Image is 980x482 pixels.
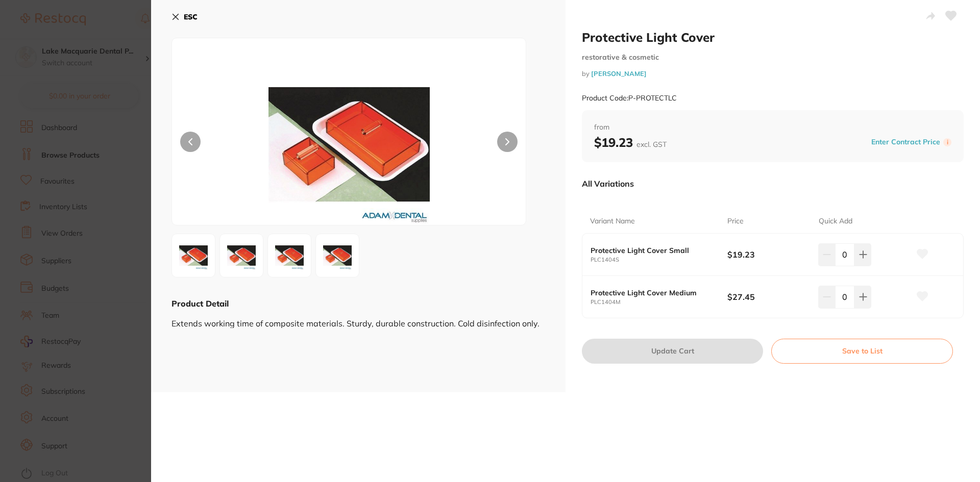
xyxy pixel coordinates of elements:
[594,122,951,133] span: from
[582,70,964,78] small: by
[590,216,635,226] p: Variant Name
[223,237,260,274] img: MDRTLmpwZw
[636,140,667,149] span: excl. GST
[727,216,744,226] p: Price
[591,257,727,263] small: PLC1404S
[171,309,545,328] div: Extends working time of composite materials. Sturdy, durable construction. Cold disinfection only.
[582,94,677,103] small: Product Code: P-PROTECTLC
[319,237,356,274] img: MDRNLmpwZw
[243,64,455,225] img: MDRNLmpwZw
[591,289,714,297] b: Protective Light Cover Medium
[771,339,953,363] button: Save to List
[819,216,852,226] p: Quick Add
[868,137,943,147] button: Enter Contract Price
[582,339,763,363] button: Update Cart
[594,135,667,150] b: $19.23
[727,291,810,302] b: $27.45
[591,299,727,306] small: PLC1404M
[184,12,198,21] b: ESC
[943,138,951,146] label: i
[591,246,714,255] b: Protective Light Cover Small
[582,30,964,45] h2: Protective Light Cover
[171,298,229,309] b: Product Detail
[582,53,964,62] small: restorative & cosmetic
[175,237,212,274] img: MDRNLmpwZw
[727,249,810,260] b: $19.23
[171,8,198,26] button: ESC
[582,179,634,189] p: All Variations
[271,237,308,274] img: MDRTLmpwZw
[591,69,647,78] a: [PERSON_NAME]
